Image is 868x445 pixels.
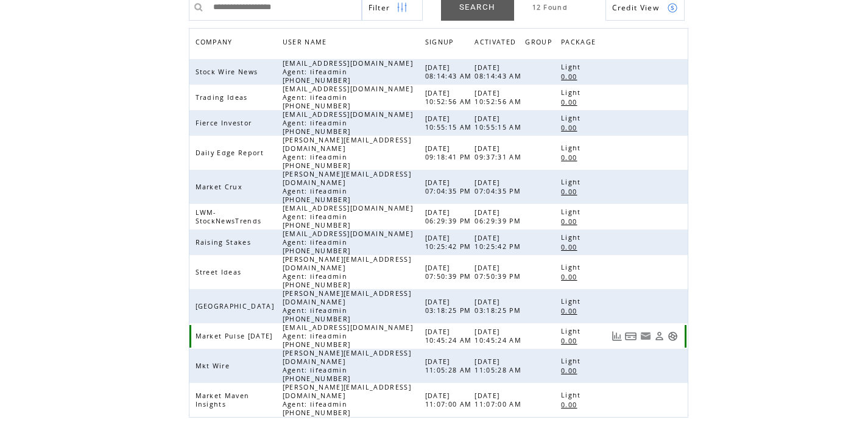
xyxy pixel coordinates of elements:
[561,98,580,107] span: 0.00
[561,35,602,52] a: PACKAGE
[425,38,457,45] a: SIGNUP
[283,85,413,110] span: [EMAIL_ADDRESS][DOMAIN_NAME] Agent: lifeadmin [PHONE_NUMBER]
[525,35,558,52] a: GROUP
[561,217,580,226] span: 0.00
[425,234,475,251] span: [DATE] 10:25:42 PM
[283,110,413,136] span: [EMAIL_ADDRESS][DOMAIN_NAME] Agent: lifeadmin [PHONE_NUMBER]
[612,331,622,342] a: View Usage
[425,114,475,131] span: [DATE] 10:55:15 AM
[196,93,251,102] span: Trading Ideas
[561,307,580,315] span: 0.00
[425,328,475,345] span: [DATE] 10:45:24 AM
[283,38,330,45] a: USER NAME
[196,38,236,45] a: COMPANY
[475,89,524,106] span: [DATE] 10:52:56 AM
[196,183,246,191] span: Market Crux
[425,298,475,315] span: [DATE] 03:18:25 PM
[196,119,255,127] span: Fierce Investor
[561,243,580,251] span: 0.00
[561,233,584,242] span: Light
[561,306,583,316] a: 0.00
[475,234,524,251] span: [DATE] 10:25:42 PM
[561,114,584,122] span: Light
[561,153,580,162] span: 0.00
[475,114,524,131] span: [DATE] 10:55:15 AM
[196,238,255,247] span: Raising Stakes
[561,71,583,82] a: 0.00
[283,59,413,85] span: [EMAIL_ADDRESS][DOMAIN_NAME] Agent: lifeadmin [PHONE_NUMBER]
[283,349,411,383] span: [PERSON_NAME][EMAIL_ADDRESS][DOMAIN_NAME] Agent: lifeadmin [PHONE_NUMBER]
[561,242,583,252] a: 0.00
[425,178,475,195] span: [DATE] 07:04:35 PM
[196,268,245,276] span: Street Ideas
[196,391,250,408] span: Market Maven Insights
[283,204,413,230] span: [EMAIL_ADDRESS][DOMAIN_NAME] Agent: lifeadmin [PHONE_NUMBER]
[425,391,475,408] span: [DATE] 11:07:00 AM
[196,332,276,340] span: Market Pulse [DATE]
[561,391,584,399] span: Light
[561,216,583,226] a: 0.00
[283,255,411,289] span: [PERSON_NAME][EMAIL_ADDRESS][DOMAIN_NAME] Agent: lifeadmin [PHONE_NUMBER]
[196,362,233,370] span: Mkt Wire
[425,35,457,52] span: SIGNUP
[425,357,475,374] span: [DATE] 11:05:28 AM
[561,263,584,272] span: Light
[667,2,678,13] img: credits.png
[561,327,584,335] span: Light
[475,144,524,161] span: [DATE] 09:37:31 AM
[561,337,580,345] span: 0.00
[283,230,413,255] span: [EMAIL_ADDRESS][DOMAIN_NAME] Agent: lifeadmin [PHONE_NUMBER]
[561,273,580,281] span: 0.00
[561,272,583,282] a: 0.00
[561,399,583,410] a: 0.00
[425,89,475,106] span: [DATE] 10:52:56 AM
[283,323,413,349] span: [EMAIL_ADDRESS][DOMAIN_NAME] Agent: lifeadmin [PHONE_NUMBER]
[654,331,665,342] a: View Profile
[612,2,660,13] span: Show Credits View
[196,68,261,76] span: Stock Wire News
[561,122,583,133] a: 0.00
[425,208,475,225] span: [DATE] 06:29:39 PM
[561,63,584,71] span: Light
[561,335,583,346] a: 0.00
[196,208,265,225] span: LWM-StockNewsTrends
[283,289,411,323] span: [PERSON_NAME][EMAIL_ADDRESS][DOMAIN_NAME] Agent: lifeadmin [PHONE_NUMBER]
[561,178,584,186] span: Light
[425,144,475,161] span: [DATE] 09:18:41 PM
[196,302,278,310] span: [GEOGRAPHIC_DATA]
[640,331,651,342] a: Resend welcome email to this user
[283,170,411,204] span: [PERSON_NAME][EMAIL_ADDRESS][DOMAIN_NAME] Agent: lifeadmin [PHONE_NUMBER]
[561,144,584,152] span: Light
[475,328,524,345] span: [DATE] 10:45:24 AM
[561,152,583,163] a: 0.00
[475,178,524,195] span: [DATE] 07:04:35 PM
[475,35,519,52] span: ACTIVATED
[561,357,584,365] span: Light
[425,264,475,281] span: [DATE] 07:50:39 PM
[561,88,584,97] span: Light
[532,3,568,12] span: 12 Found
[561,187,580,196] span: 0.00
[668,331,678,342] a: Support
[475,208,524,225] span: [DATE] 06:29:39 PM
[475,35,522,52] a: ACTIVATED
[475,298,524,315] span: [DATE] 03:18:25 PM
[561,366,580,375] span: 0.00
[283,35,330,52] span: USER NAME
[561,97,583,107] a: 0.00
[561,401,580,409] span: 0.00
[196,149,267,157] span: Daily Edge Report
[283,383,411,417] span: [PERSON_NAME][EMAIL_ADDRESS][DOMAIN_NAME] Agent: lifeadmin [PHONE_NUMBER]
[561,297,584,306] span: Light
[425,63,475,80] span: [DATE] 08:14:43 AM
[369,2,390,13] span: Show filters
[625,331,637,342] a: View Bills
[561,124,580,132] span: 0.00
[283,136,411,170] span: [PERSON_NAME][EMAIL_ADDRESS][DOMAIN_NAME] Agent: lifeadmin [PHONE_NUMBER]
[561,208,584,216] span: Light
[561,186,583,197] a: 0.00
[196,35,236,52] span: COMPANY
[561,72,580,81] span: 0.00
[525,35,555,52] span: GROUP
[475,264,524,281] span: [DATE] 07:50:39 PM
